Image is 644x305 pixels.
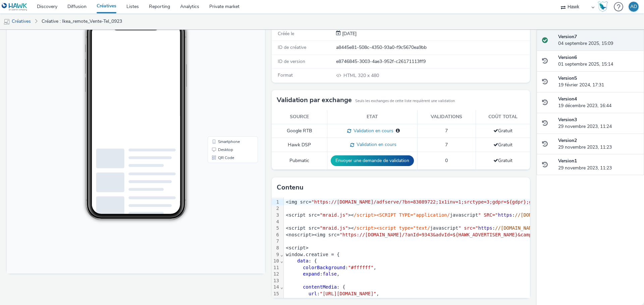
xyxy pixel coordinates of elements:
span: url [309,291,317,296]
img: mobile [3,18,10,25]
span: Gratuit [493,142,513,148]
td: Hawk DSP [272,138,327,152]
div: AD [630,2,637,12]
div: 6 [272,232,280,238]
span: Fold line [280,284,283,290]
span: "[URL][DOMAIN_NAME]" [320,291,376,296]
strong: Version 6 [558,54,577,61]
span: /script><script type="text/ [354,225,430,231]
h3: Validation par exchange [277,95,352,105]
span: Créée le [278,30,294,37]
div: 29 novembre 2023, 11:24 [558,117,639,130]
span: Validation en cours [354,141,396,148]
span: false [323,271,337,277]
div: 01 septembre 2025, 15:14 [558,54,639,68]
small: Seuls les exchanges de cette liste requièrent une validation [355,98,455,104]
th: Coût total [476,110,530,124]
div: 9 [272,251,280,258]
strong: Version 4 [558,96,577,102]
span: 320 x 480 [343,72,379,79]
span: 0 [445,157,448,164]
span: https [498,212,512,218]
span: expand [303,271,320,277]
span: 16:32 [92,26,100,29]
td: Pubmatic [272,152,327,170]
span: 7 [445,128,448,134]
span: ID de créative [278,44,306,51]
div: e8746845-3003-4ae3-952f-c26171113ff9 [336,58,529,65]
span: 7 [445,142,448,148]
span: "mraid.js" [320,212,348,218]
span: Validation en cours [351,128,393,134]
div: 12 [272,271,280,278]
img: undefined Logo [2,3,28,11]
span: Fold line [280,252,283,257]
div: 15 [272,291,280,297]
a: Créative : Ikea_remote_Vente-Tel_0923 [38,13,125,29]
span: "#ffffff" [348,265,374,270]
li: QR Code [202,155,250,163]
button: Envoyer une demande de validation [331,155,414,166]
span: " src=" [458,225,478,231]
span: Gratuit [493,157,513,164]
div: 19 décembre 2023, 16:44 [558,96,639,109]
div: 16 [272,297,280,304]
div: 29 novembre 2023, 11:23 [558,137,639,151]
div: 19 février 2024, 17:31 [558,75,639,89]
span: ID de version [278,58,305,65]
div: 5 [272,225,280,232]
div: 8 [272,245,280,251]
li: Smartphone [202,139,250,147]
div: 3 [272,212,280,219]
span: Smartphone [211,141,233,145]
div: 14 [272,284,280,291]
span: Format [278,72,293,78]
span: Fold line [280,258,283,263]
span: Gratuit [493,128,513,134]
td: Google RTB [272,124,327,138]
li: Desktop [202,147,250,155]
strong: Version 7 [558,33,577,40]
strong: Version 3 [558,117,577,123]
strong: Version 1 [558,158,577,164]
strong: Version 5 [558,75,577,81]
strong: Version 2 [558,137,577,144]
div: 1 [272,199,280,206]
div: 2 [272,205,280,212]
span: " SRC=" [478,212,498,218]
span: /script><SCRIPT TYPE="application/ [354,212,450,218]
span: HTML [343,72,358,79]
span: [DATE] [341,30,357,37]
span: Desktop [211,149,226,153]
th: Source [272,110,327,124]
div: 29 novembre 2023, 11:23 [558,158,639,171]
span: data [297,258,309,263]
h3: Contenu [277,182,304,193]
th: Etat [327,110,417,124]
span: 607 [325,298,334,303]
span: QR Code [211,157,227,161]
div: 11 [272,264,280,271]
span: contentMedia [303,284,337,290]
span: width [309,298,323,303]
div: 4 [272,219,280,225]
span: "mraid.js" [320,225,348,231]
img: Hawk Academy [598,1,608,12]
a: Hawk Academy [598,1,610,12]
div: 7 [272,238,280,245]
div: 10 [272,258,280,264]
div: 13 [272,278,280,284]
div: 04 septembre 2025, 15:09 [558,33,639,47]
span: colorBackground [303,265,345,270]
span: https [478,225,492,231]
div: Création 29 novembre 2023, 11:23 [341,30,357,37]
th: Validations [417,110,476,124]
div: a8445e81-508c-4350-93a0-f9c5670ea9bb [336,44,529,51]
